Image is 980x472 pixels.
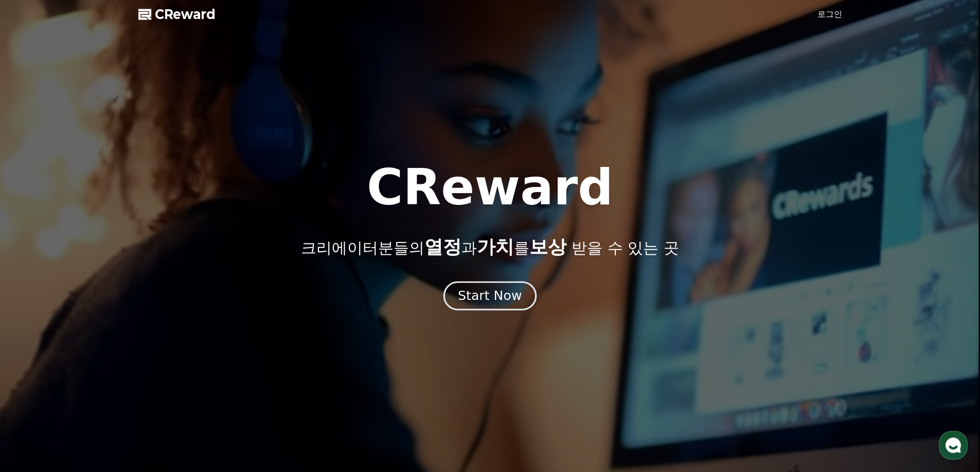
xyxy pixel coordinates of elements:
[301,237,679,257] p: 크리에이터분들의 과 를 받을 수 있는 곳
[155,6,216,23] span: CReward
[477,236,514,257] span: 가치
[458,287,522,305] div: Start Now
[817,8,842,21] a: 로그인
[367,163,613,212] h1: CReward
[443,281,537,310] button: Start Now
[138,6,216,23] a: CReward
[159,341,171,349] span: 설정
[446,292,534,302] a: Start Now
[529,236,566,257] span: 보상
[68,326,133,351] a: 대화
[424,236,461,257] span: 열정
[94,342,106,350] span: 대화
[133,326,198,351] a: 설정
[3,326,68,351] a: 홈
[32,341,39,349] span: 홈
